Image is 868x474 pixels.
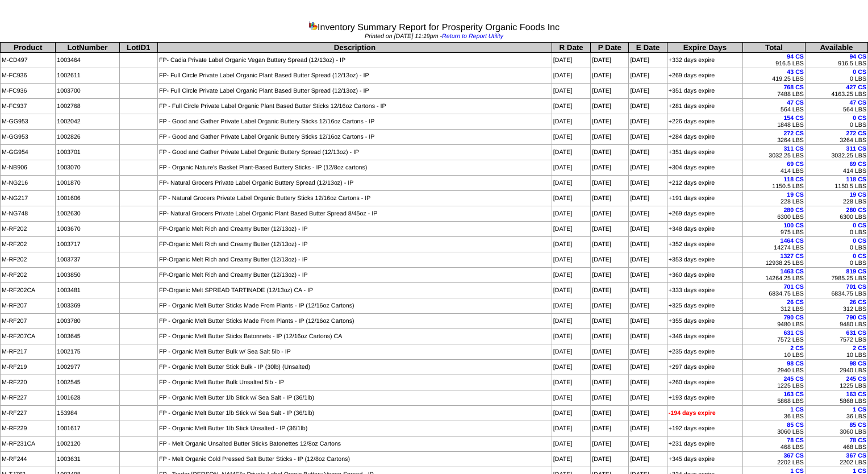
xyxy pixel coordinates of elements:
td: 14274 LBS [743,237,806,252]
td: [DATE] [591,283,629,298]
td: [DATE] [552,160,591,176]
td: [DATE] [591,268,629,283]
span: 118 CS [846,176,866,183]
span: 790 CS [846,314,866,321]
td: FP - Organic Melt Butter Bulk w/ Sea Salt 5lb - IP [157,344,552,360]
td: 975 LBS [743,222,806,237]
span: 280 CS [783,207,804,214]
td: [DATE] [629,99,667,114]
span: +325 days expire [669,302,715,309]
td: 3032.25 LBS [743,145,806,160]
td: 3032.25 LBS [805,145,867,160]
td: 414 LBS [805,160,867,176]
td: [DATE] [552,206,591,222]
td: [DATE] [552,84,591,99]
td: FP - Organic Melt Butter Sticks Made From Plants - IP (12/16oz Cartons) [157,314,552,329]
td: [DATE] [591,68,629,84]
td: FP - Organic Melt Butter Stick Bulk - IP (30lb) (Unsalted) [157,360,552,375]
td: M-RF207CA [1,329,56,344]
td: 1003717 [56,237,119,252]
td: 10 LBS [805,344,867,360]
td: FP - Full Circle Private Label Organic Plant Based Butter Sticks 12/16oz Cartons - IP [157,99,552,114]
span: 1463 CS [781,268,804,275]
td: 9480 LBS [743,314,806,329]
span: 1464 CS [781,238,804,244]
td: FP - Good and Gather Private Label Organic Buttery Sticks 12/16oz Cartons - IP [157,130,552,145]
td: [DATE] [552,53,591,68]
td: [DATE] [591,145,629,160]
img: graph.gif [308,21,318,30]
td: 1003670 [56,222,119,237]
span: +351 days expire [669,149,715,156]
td: [DATE] [591,160,629,176]
span: 245 CS [846,376,866,382]
td: [DATE] [629,252,667,268]
td: [DATE] [591,99,629,114]
span: +353 days expire [669,256,715,263]
td: [DATE] [552,176,591,191]
td: FP - Organic Melt Butter Bulk Unsalted 5lb - IP [157,375,552,390]
td: [DATE] [629,421,667,436]
td: [DATE] [552,252,591,268]
td: [DATE] [591,360,629,375]
td: [DATE] [552,191,591,206]
span: 78 CS [787,437,804,444]
td: [DATE] [629,390,667,406]
td: FP - Organic Melt Butter 1lb Stick w/ Sea Salt - IP (36/1lb) [157,406,552,421]
td: [DATE] [629,68,667,84]
span: 69 CS [849,161,866,168]
td: [DATE] [629,191,667,206]
td: M-GG953 [1,130,56,145]
td: 1001628 [56,390,119,406]
span: 0 CS [853,238,866,244]
td: [DATE] [629,237,667,252]
td: M-RF202 [1,237,56,252]
span: 1 CS [790,406,804,413]
th: Total [743,43,806,53]
td: 414 LBS [743,160,806,176]
th: Expire Days [667,43,742,53]
td: 2940 LBS [743,360,806,375]
span: 78 CS [849,437,866,444]
span: 631 CS [846,330,866,336]
td: [DATE] [552,314,591,329]
td: 1003070 [56,160,119,176]
td: FP - Organic Melt Butter Sticks Batonnets - IP (12/16oz Cartons) CA [157,329,552,344]
span: +297 days expire [669,364,715,371]
td: 36 LBS [805,406,867,421]
td: FP - Organic Melt Butter Sticks Made From Plants - IP (12/16oz Cartons) [157,298,552,314]
span: +348 days expire [669,226,715,232]
td: [DATE] [591,206,629,222]
span: 163 CS [783,391,804,398]
th: Available [805,43,867,53]
td: [DATE] [591,237,629,252]
td: M-RF207 [1,298,56,314]
td: [DATE] [591,421,629,436]
td: 5868 LBS [805,390,867,406]
td: 9480 LBS [805,314,867,329]
td: [DATE] [629,268,667,283]
span: 311 CS [783,145,804,152]
td: M-CD497 [1,53,56,68]
td: [DATE] [591,375,629,390]
span: 701 CS [846,284,866,290]
td: 228 LBS [743,191,806,206]
span: +192 days expire [669,425,715,432]
span: 819 CS [846,268,866,275]
td: [DATE] [552,360,591,375]
td: 1150.5 LBS [805,176,867,191]
td: 3060 LBS [743,421,806,436]
td: FP- Cadia Private Label Organic Vegan Buttery Spread (12/13oz) - IP [157,53,552,68]
td: FP - Organic Melt Butter 1lb Stick Unsalted - IP (36/1lb) [157,421,552,436]
td: 1003701 [56,145,119,160]
td: 1003850 [56,268,119,283]
span: 245 CS [783,376,804,382]
td: [DATE] [629,222,667,237]
span: 0 CS [853,69,866,76]
td: 3264 LBS [743,130,806,145]
td: 1003481 [56,283,119,298]
span: 631 CS [783,330,804,336]
td: 1002175 [56,344,119,360]
span: +333 days expire [669,287,715,294]
td: 1002545 [56,375,119,390]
